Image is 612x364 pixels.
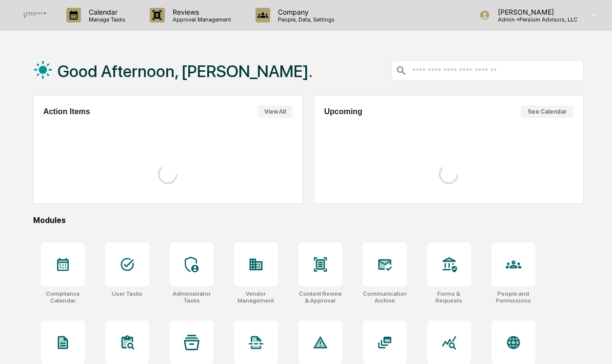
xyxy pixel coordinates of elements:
[521,105,573,118] button: See Calendar
[81,8,130,16] p: Calendar
[58,61,313,81] h1: Good Afternoon, [PERSON_NAME].
[23,12,47,18] img: logo
[43,107,90,116] h2: Action Items
[257,105,293,118] button: View All
[81,16,130,23] p: Manage Tasks
[270,8,339,16] p: Company
[492,290,535,304] div: People and Permissions
[112,290,142,297] div: User Tasks
[33,216,584,225] div: Modules
[165,16,236,23] p: Approval Management
[270,16,339,23] p: People, Data, Settings
[427,290,471,304] div: Forms & Requests
[41,290,85,304] div: Compliance Calendar
[490,16,577,23] p: Admin • Persium Advisors, LLC
[298,290,342,304] div: Content Review & Approval
[363,290,407,304] div: Communications Archive
[490,8,577,16] p: [PERSON_NAME]
[324,107,362,116] h2: Upcoming
[170,290,214,304] div: Administrator Tasks
[234,290,278,304] div: Vendor Management
[165,8,236,16] p: Reviews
